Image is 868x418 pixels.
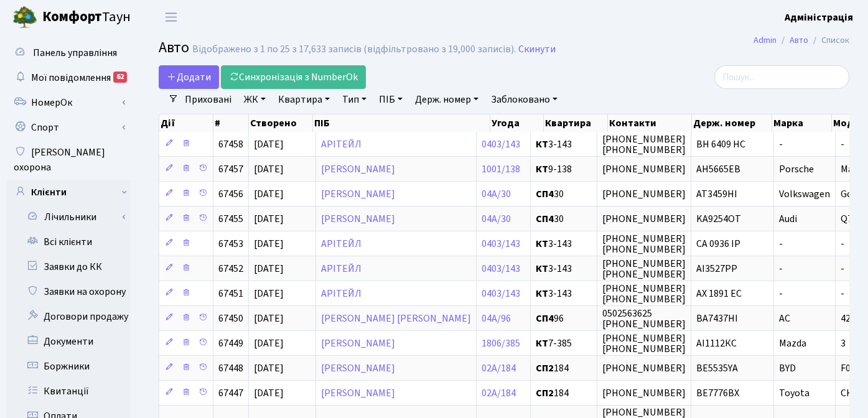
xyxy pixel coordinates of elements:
[696,361,738,375] span: ВЕ5535YA
[785,10,853,25] a: Адміністрація
[714,65,849,89] input: Пошук...
[841,162,868,176] span: Macan
[536,388,592,398] span: 184
[696,237,740,251] span: СА 0936 ІР
[482,162,520,176] a: 1001/138
[536,264,592,274] span: 3-143
[213,114,249,132] th: #
[841,237,844,251] span: -
[536,139,592,149] span: 3-143
[536,187,554,201] b: СП4
[321,137,362,151] a: АРІТЕЙЛ
[536,289,592,299] span: 3-143
[779,312,790,325] span: AC
[808,34,849,47] li: Список
[482,262,520,276] a: 0403/143
[6,329,131,354] a: Документи
[6,40,131,65] a: Панель управління
[696,312,738,325] span: ВА7437НІ
[254,312,284,325] span: [DATE]
[6,115,131,140] a: Спорт
[6,180,131,205] a: Клієнти
[785,11,853,24] b: Адміністрація
[779,386,810,400] span: Toyota
[536,262,548,276] b: КТ
[696,386,739,400] span: ВЕ7776ВХ
[218,162,243,176] span: 67457
[602,257,686,281] span: [PHONE_NUMBER] [PHONE_NUMBER]
[482,386,516,400] a: 02А/184
[536,338,592,348] span: 7-385
[602,132,686,157] span: [PHONE_NUMBER] [PHONE_NUMBER]
[321,361,395,375] a: [PERSON_NAME]
[6,140,131,180] a: [PERSON_NAME] охорона
[841,361,851,375] span: F0
[254,386,284,400] span: [DATE]
[156,7,187,27] button: Переключити навігацію
[321,337,395,350] a: [PERSON_NAME]
[486,89,562,110] a: Заблоковано
[841,312,856,325] span: 428
[254,287,284,300] span: [DATE]
[6,354,131,379] a: Боржники
[221,65,366,89] a: Синхронізація з NumberOk
[536,237,548,251] b: КТ
[536,313,592,323] span: 96
[33,46,117,60] span: Панель управління
[321,212,395,226] a: [PERSON_NAME]
[159,114,213,132] th: Дії
[696,162,740,176] span: АН5665ЕВ
[337,89,371,110] a: Тип
[159,65,219,89] a: Додати
[218,262,243,276] span: 67452
[490,114,544,132] th: Угода
[113,72,127,83] div: 62
[536,214,592,224] span: 30
[696,187,737,201] span: AT3459HI
[602,232,686,256] span: [PHONE_NUMBER] [PHONE_NUMBER]
[218,312,243,325] span: 67450
[313,114,490,132] th: ПІБ
[536,137,548,151] b: КТ
[321,187,395,201] a: [PERSON_NAME]
[841,337,846,350] span: 3
[6,254,131,279] a: Заявки до КК
[696,212,741,226] span: KA9254OT
[482,212,511,226] a: 04А/30
[536,363,592,373] span: 184
[536,162,548,176] b: КТ
[696,137,745,151] span: ВН 6409 НС
[602,187,686,201] span: [PHONE_NUMBER]
[321,312,471,325] a: [PERSON_NAME] [PERSON_NAME]
[779,162,814,176] span: Porsche
[6,90,131,115] a: НомерОк
[254,162,284,176] span: [DATE]
[482,137,520,151] a: 0403/143
[482,361,516,375] a: 02А/184
[536,239,592,249] span: 3-143
[536,361,554,375] b: СП2
[6,304,131,329] a: Договори продажу
[692,114,772,132] th: Держ. номер
[779,361,796,375] span: BYD
[779,137,783,151] span: -
[602,162,686,176] span: [PHONE_NUMBER]
[608,114,692,132] th: Контакти
[754,34,777,47] a: Admin
[410,89,483,110] a: Держ. номер
[696,287,742,300] span: АХ 1891 ЕС
[482,187,511,201] a: 04А/30
[374,89,408,110] a: ПІБ
[249,114,313,132] th: Створено
[6,230,131,254] a: Всі клієнти
[602,282,686,306] span: [PHONE_NUMBER] [PHONE_NUMBER]
[218,212,243,226] span: 67455
[42,7,131,28] span: Таун
[602,307,686,331] span: 0502563625 [PHONE_NUMBER]
[254,212,284,226] span: [DATE]
[518,44,556,55] a: Скинути
[536,164,592,174] span: 9-138
[254,187,284,201] span: [DATE]
[218,137,243,151] span: 67458
[254,137,284,151] span: [DATE]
